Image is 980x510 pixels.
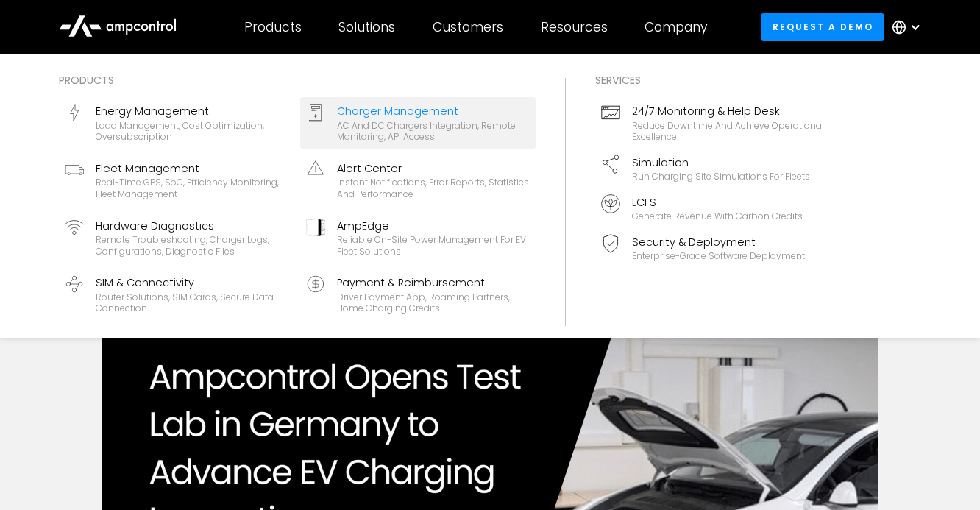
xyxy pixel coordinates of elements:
a: 24/7 Monitoring & Help DeskReduce downtime and achieve operational excellence [595,97,831,149]
div: Products [59,72,536,88]
div: Customers [433,19,503,35]
a: AmpEdgeReliable On-site Power Management for EV Fleet Solutions [300,212,536,263]
div: Run charging site simulations for fleets [632,171,810,183]
div: Fleet Management [96,160,288,177]
div: AC and DC chargers integration, remote monitoring, API access [337,120,530,143]
div: LCFS [632,194,803,210]
div: Load management, cost optimization, oversubscription [96,120,288,143]
div: Reliable On-site Power Management for EV Fleet Solutions [337,234,530,257]
div: Security & Deployment [632,234,805,250]
div: Router Solutions, SIM Cards, Secure Data Connection [96,291,288,314]
a: SimulationRun charging site simulations for fleets [595,149,831,188]
div: Simulation [632,155,810,171]
div: SIM & Connectivity [96,275,288,291]
a: Energy ManagementLoad management, cost optimization, oversubscription [59,97,294,149]
a: LCFSGenerate revenue with carbon credits [595,188,831,228]
div: Real-time GPS, SoC, efficiency monitoring, fleet management [96,177,288,199]
div: Company [645,19,708,35]
a: SIM & ConnectivityRouter Solutions, SIM Cards, Secure Data Connection [59,269,294,320]
div: Products [244,19,302,35]
a: Fleet ManagementReal-time GPS, SoC, efficiency monitoring, fleet management [59,155,294,206]
div: Energy Management [96,103,288,119]
div: 24/7 Monitoring & Help Desk [632,103,825,119]
div: Driver Payment App, Roaming Partners, Home Charging Credits [337,291,530,314]
a: Hardware DiagnosticsRemote troubleshooting, charger logs, configurations, diagnostic files [59,212,294,263]
div: Solutions [338,19,395,35]
a: Payment & ReimbursementDriver Payment App, Roaming Partners, Home Charging Credits [300,269,536,320]
div: AmpEdge [337,218,530,234]
div: Instant notifications, error reports, statistics and performance [337,177,530,199]
div: Hardware Diagnostics [96,218,288,234]
a: Request a demo [761,13,884,40]
div: Resources [541,19,608,35]
div: Enterprise-grade software deployment [632,250,805,262]
a: Charger ManagementAC and DC chargers integration, remote monitoring, API access [300,97,536,149]
div: Services [595,72,831,88]
div: Remote troubleshooting, charger logs, configurations, diagnostic files [96,234,288,257]
div: Charger Management [337,103,530,119]
div: Payment & Reimbursement [337,275,530,291]
a: Alert CenterInstant notifications, error reports, statistics and performance [300,155,536,206]
div: Reduce downtime and achieve operational excellence [632,120,825,143]
a: Security & DeploymentEnterprise-grade software deployment [595,228,831,268]
div: Alert Center [337,160,530,177]
div: Generate revenue with carbon credits [632,210,803,222]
